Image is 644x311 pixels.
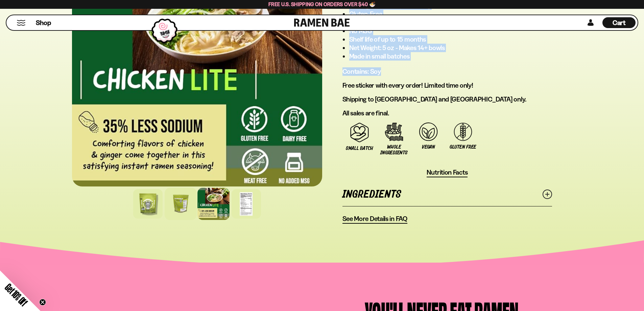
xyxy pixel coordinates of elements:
[342,215,407,223] span: See More Details in FAQ
[342,81,473,89] span: Free sticker with every order! Limited time only!
[17,20,26,26] button: Mobile Menu Trigger
[613,19,626,27] span: Cart
[422,144,435,150] span: Vegan
[268,1,376,7] span: Free U.S. Shipping on Orders over $40 🍜
[349,44,552,52] li: Net Weight: 5 oz - Makes 14+ bowls
[346,146,373,151] span: Small Batch
[427,168,468,177] span: Nutrition Facts
[602,15,636,30] div: Cart
[342,183,552,206] a: Ingredients
[370,67,381,75] span: Soy
[349,35,552,44] li: Shelf life of up to 15 months
[3,282,29,308] span: Get 10% Off
[450,144,476,150] span: Gluten Free
[36,17,51,28] a: Shop
[36,18,51,27] span: Shop
[39,299,46,306] button: Close teaser
[342,109,552,117] p: All sales are final.
[342,95,527,103] span: Shipping to [GEOGRAPHIC_DATA] and [GEOGRAPHIC_DATA] only.
[342,215,407,224] a: See More Details in FAQ
[380,144,408,156] span: Whole Ingredients
[349,52,552,61] li: Made in small batches
[342,67,381,75] span: Contains:
[427,168,468,177] button: Nutrition Facts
